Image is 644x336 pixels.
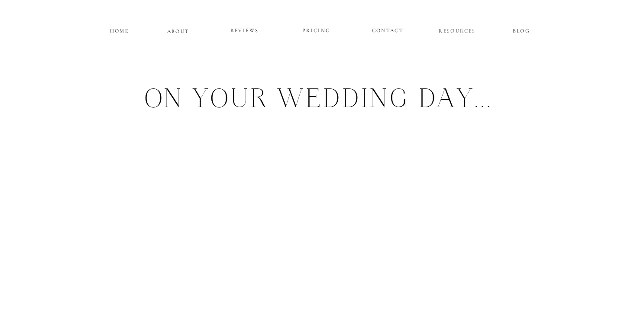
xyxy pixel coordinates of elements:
[109,26,130,33] a: HOME
[291,26,343,36] a: PRICING
[167,26,190,34] a: ABOUT
[372,26,404,33] a: CONTACT
[438,26,477,33] a: RESOURCES
[219,26,271,36] a: REVIEWS
[502,26,541,33] a: BLOG
[120,81,517,128] h1: on your wedding day...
